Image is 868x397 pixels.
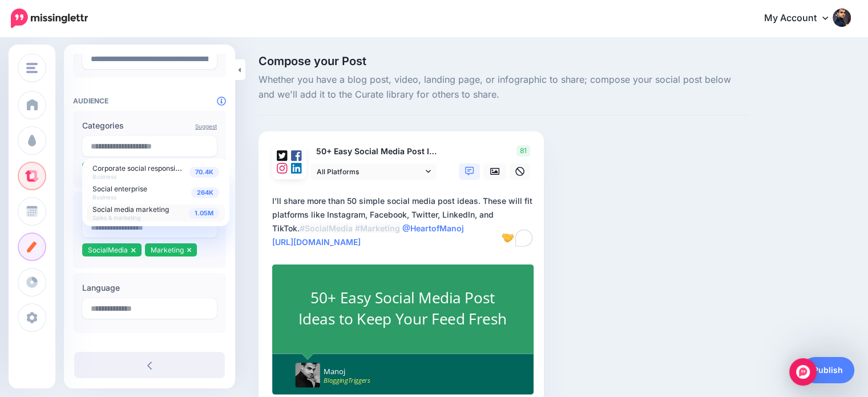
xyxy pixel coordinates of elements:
[26,63,38,73] img: menu.png
[324,367,345,376] span: Manoj
[259,73,749,102] span: Whether you have a blog post, video, landing page, or infographic to share; compose your social p...
[11,9,88,28] img: Missinglettr
[259,55,749,67] span: Compose your Post
[789,358,817,386] div: Open Intercom Messenger
[43,67,102,75] div: Domain Overview
[311,163,437,180] a: All Platforms
[189,167,219,178] span: 70.4K
[18,18,27,27] img: logo_orange.svg
[114,66,123,75] img: tab_keywords_by_traffic_grey.svg
[92,194,116,200] span: Business
[18,30,27,39] img: website_grey.svg
[272,194,535,249] textarea: To enrich screen reader interactions, please activate Accessibility in Grammarly extension settings
[31,66,40,75] img: tab_domain_overview_orange.svg
[92,214,140,221] span: Sales & marketing
[30,30,126,39] div: Domain: [DOMAIN_NAME]
[87,204,225,222] a: 1.05M Social media marketing Sales & marketing
[32,18,56,27] div: v 4.0.25
[87,184,225,201] a: 264K Social enterprise Business
[195,123,217,130] a: Suggest
[802,357,854,383] a: Publish
[296,287,510,329] div: 50+ Easy Social Media Post Ideas to Keep Your Feed Fresh
[92,163,191,173] span: Corporate social responsibility
[753,5,851,33] a: My Account
[73,97,226,105] h4: Audience
[311,145,438,158] p: 50+ Easy Social Media Post Ideas to Keep Your Feed Fresh
[126,67,192,75] div: Keywords by Traffic
[88,246,128,254] span: SocialMedia
[82,119,217,133] label: Categories
[82,281,217,295] label: Language
[92,185,147,193] span: Social enterprise
[87,163,225,181] a: 70.4K Corporate social responsibility Business
[92,173,116,180] span: Business
[191,187,219,198] span: 264K
[151,246,184,254] span: Marketing
[189,208,219,219] span: 1.05M
[92,205,169,214] span: Social media marketing
[317,166,423,178] span: All Platforms
[272,194,535,249] div: I’ll share more than 50 simple social media post ideas. These will fit platforms like Instagram, ...
[324,376,370,386] span: BloggingTriggers
[516,145,530,157] span: 81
